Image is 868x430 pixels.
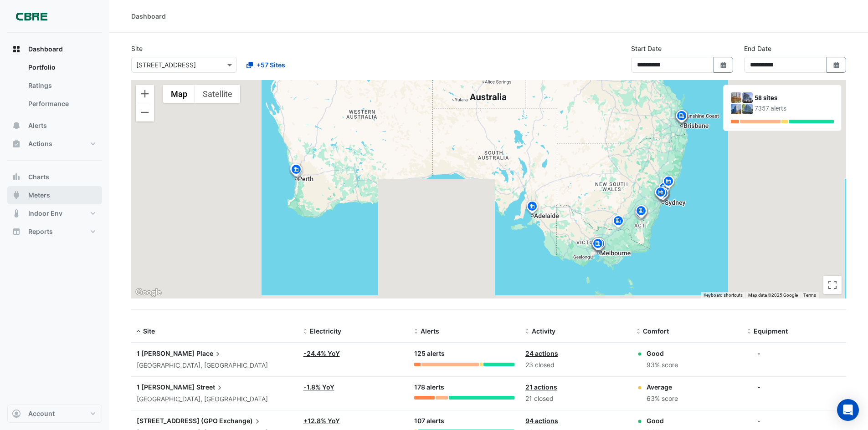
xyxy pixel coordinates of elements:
img: site-pin.svg [674,109,689,125]
app-icon: Charts [12,172,21,182]
a: Open this area in Google Maps (opens a new window) [134,287,164,298]
div: [GEOGRAPHIC_DATA], [GEOGRAPHIC_DATA] [137,360,293,371]
button: Actions [7,135,102,153]
img: site-pin.svg [591,237,605,253]
img: Google [134,287,164,298]
div: 7357 alerts [755,104,834,113]
img: site-pin.svg [661,175,676,191]
span: Alerts [28,121,47,130]
img: site-pin.svg [592,237,607,253]
img: site-pin.svg [289,163,303,179]
span: Dashboard [28,45,63,54]
span: +57 Sites [257,60,285,70]
div: [GEOGRAPHIC_DATA], [GEOGRAPHIC_DATA] [137,394,293,405]
img: site-pin.svg [634,204,649,220]
span: Actions [28,139,52,148]
app-icon: Actions [12,139,21,148]
span: Exchange) [219,416,262,426]
a: Ratings [21,76,102,95]
a: Performance [21,95,102,113]
img: 10 Shelley Street [742,104,753,114]
fa-icon: Select Date [832,61,841,69]
img: site-pin.svg [654,186,669,202]
span: Account [28,409,55,418]
div: 107 alerts [414,416,514,426]
img: site-pin.svg [662,175,676,191]
img: site-pin.svg [633,206,648,222]
div: - [757,349,760,358]
img: site-pin.svg [634,204,648,220]
button: Dashboard [7,40,102,58]
span: Site [143,327,155,335]
img: site-pin.svg [656,187,670,202]
img: Company Logo [11,7,52,25]
button: Meters [7,186,102,204]
img: site-pin.svg [611,214,626,230]
a: Terms (opens in new tab) [803,293,816,298]
div: Dashboard [131,11,166,21]
span: Alerts [421,327,439,335]
button: Account [7,405,102,423]
app-icon: Reports [12,227,21,236]
button: Alerts [7,116,102,135]
div: - [757,416,760,425]
span: Charts [28,172,49,182]
span: [STREET_ADDRESS] (GPO [137,417,218,425]
label: End Date [744,44,771,53]
button: Show satellite imagery [195,85,240,103]
button: Zoom in [136,85,154,103]
div: 23 closed [525,360,626,370]
a: Portfolio [21,58,102,76]
span: Activity [532,327,555,335]
span: 1 [PERSON_NAME] [137,383,195,391]
a: +12.8% YoY [303,417,340,425]
img: site-pin.svg [290,164,304,180]
img: 1 Martin Place [731,92,741,103]
button: Toggle fullscreen view [823,276,842,294]
div: Average [647,382,678,392]
app-icon: Meters [12,191,21,200]
a: 21 actions [525,383,557,391]
div: 21 closed [525,394,626,404]
a: -1.8% YoY [303,383,334,391]
app-icon: Indoor Env [12,209,21,218]
button: +57 Sites [241,57,291,73]
span: Map data ©2025 Google [748,293,798,298]
img: site-pin.svg [675,109,689,125]
span: Comfort [643,327,669,335]
button: Show street map [163,85,195,103]
fa-icon: Select Date [719,61,728,69]
img: site-pin.svg [288,162,303,178]
div: Open Intercom Messenger [837,399,859,421]
div: Good [647,349,678,358]
div: 178 alerts [414,382,514,393]
app-icon: Alerts [12,121,21,130]
img: site-pin.svg [634,205,649,221]
button: Indoor Env [7,204,102,223]
button: Keyboard shortcuts [704,292,743,298]
img: site-pin.svg [525,200,539,216]
a: 24 actions [525,349,558,357]
img: 10 Franklin Street (GPO Exchange) [731,104,741,114]
label: Start Date [631,44,662,53]
button: Reports [7,223,102,241]
div: 93% score [647,360,678,370]
img: 1 Shelley Street [742,92,753,103]
span: Meters [28,191,50,200]
div: Dashboard [7,58,102,116]
img: site-pin.svg [653,186,668,202]
div: Good [647,416,678,425]
div: 58 sites [755,93,834,103]
span: Reports [28,227,53,236]
div: - [757,382,760,392]
span: Equipment [754,327,788,335]
span: Indoor Env [28,209,62,218]
label: Site [131,44,143,53]
span: Electricity [310,327,341,335]
button: Charts [7,168,102,186]
a: 94 actions [525,417,558,425]
button: Zoom out [136,103,154,121]
img: site-pin.svg [657,181,672,197]
span: 1 [PERSON_NAME] [137,349,195,357]
div: 63% score [647,394,678,404]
